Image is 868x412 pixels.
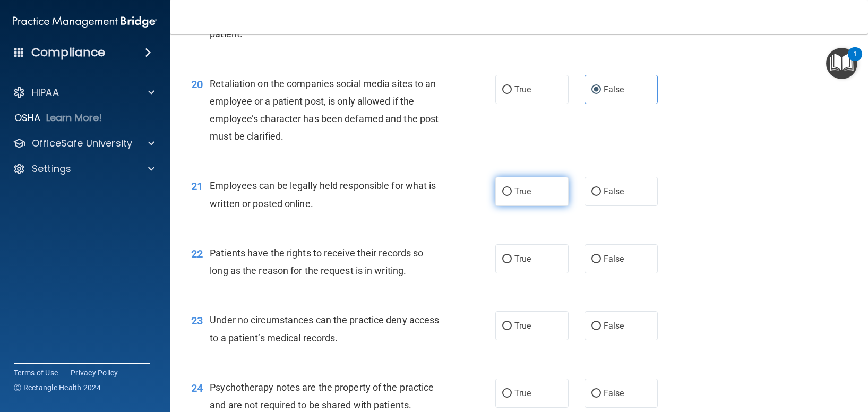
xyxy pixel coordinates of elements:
span: Employees can be legally held responsible for what is written or posted online. [210,180,436,209]
input: True [502,255,512,263]
span: True [514,254,531,264]
a: OfficeSafe University [13,137,154,150]
a: Settings [13,162,154,175]
img: PMB logo [13,11,157,32]
span: False [604,254,624,264]
p: Learn More! [46,111,102,124]
span: 21 [191,180,203,193]
span: 23 [191,314,203,327]
span: True [514,388,531,398]
span: True [514,84,531,95]
iframe: Drift Widget Chat Controller [815,339,855,379]
span: False [604,186,624,196]
span: 20 [191,78,203,91]
input: False [591,86,601,94]
p: HIPAA [32,86,59,99]
input: False [591,255,601,263]
span: Ⓒ Rectangle Health 2024 [14,382,101,393]
input: True [502,188,512,196]
span: False [604,388,624,398]
span: True [514,321,531,331]
input: True [502,86,512,94]
input: False [591,390,601,398]
input: True [502,322,512,330]
span: Retaliation on the companies social media sites to an employee or a patient post, is only allowed... [210,78,439,142]
input: False [591,188,601,196]
span: 22 [191,247,203,260]
input: False [591,322,601,330]
a: Privacy Policy [71,367,118,378]
button: Open Resource Center, 1 new notification [826,48,857,79]
p: OSHA [14,111,41,124]
p: OfficeSafe University [32,137,132,150]
span: False [604,84,624,95]
span: Patients have the rights to receive their records so long as the reason for the request is in wri... [210,247,423,276]
p: Settings [32,162,71,175]
span: Psychotherapy notes are the property of the practice and are not required to be shared with patie... [210,382,434,410]
span: False [604,321,624,331]
span: 24 [191,382,203,394]
a: Terms of Use [14,367,58,378]
span: True [514,186,531,196]
input: True [502,390,512,398]
h4: Compliance [31,45,105,60]
div: 1 [853,54,857,68]
span: Under no circumstances can the practice deny access to a patient’s medical records. [210,314,439,343]
a: HIPAA [13,86,154,99]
